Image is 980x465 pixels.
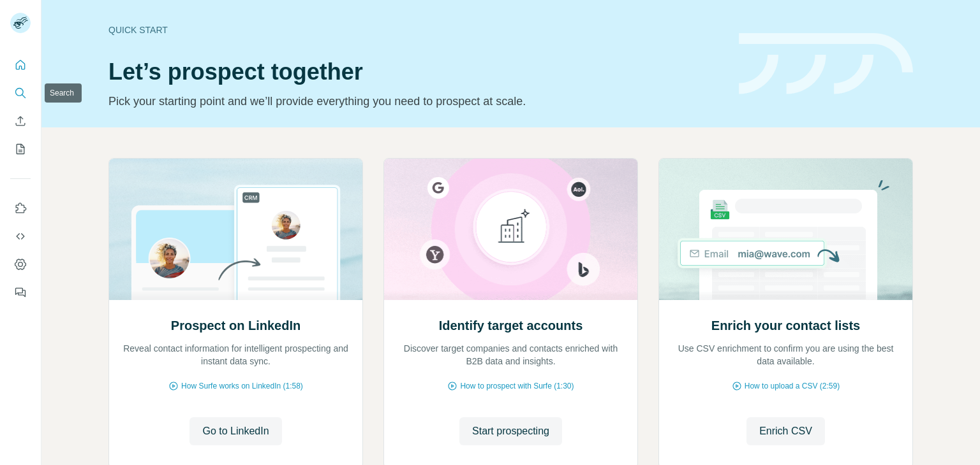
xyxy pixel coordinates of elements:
h1: Let’s prospect together [108,59,724,85]
img: Identify target accounts [383,159,638,300]
img: banner [739,33,913,95]
button: Enrich CSV [10,110,31,132]
p: Discover target companies and contacts enriched with B2B data and insights. [397,342,625,368]
span: How Surfe works on LinkedIn (1:58) [181,380,303,392]
button: My lists [10,138,31,161]
span: Start prospecting [472,424,549,439]
button: Use Surfe API [10,225,31,248]
button: Go to LinkedIn [189,417,281,445]
p: Use CSV enrichment to confirm you are using the best data available. [672,342,900,368]
button: Quick start [10,54,31,76]
span: Go to LinkedIn [202,424,269,439]
button: Start prospecting [459,417,562,445]
span: Enrich CSV [759,424,812,439]
button: Search [10,82,31,104]
button: Enrich CSV [746,417,825,445]
h2: Identify target accounts [439,317,583,334]
h2: Enrich your contact lists [711,317,860,334]
p: Reveal contact information for intelligent prospecting and instant data sync. [122,342,350,368]
button: Feedback [10,281,31,304]
span: How to upload a CSV (2:59) [745,380,840,392]
img: Enrich your contact lists [658,159,913,300]
div: Quick start [108,24,724,36]
img: Prospect on LinkedIn [108,159,363,300]
p: Pick your starting point and we’ll provide everything you need to prospect at scale. [108,92,724,110]
span: How to prospect with Surfe (1:30) [460,380,574,392]
button: Use Surfe on LinkedIn [10,197,31,220]
h2: Prospect on LinkedIn [171,317,301,334]
button: Dashboard [10,253,31,276]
